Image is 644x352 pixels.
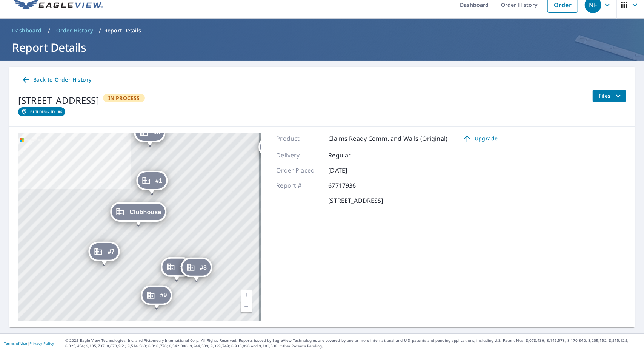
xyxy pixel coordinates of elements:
span: #7 [108,249,115,255]
p: [DATE] [328,166,373,175]
a: Current Level 17, Zoom In [241,290,252,301]
a: Upgrade [456,133,504,145]
a: Terms of Use [4,341,27,346]
div: Dropped pin, building #4, Commercial property, 3511 Club Cir Lakeshore, FL 33854 [259,137,290,161]
li: / [48,26,50,35]
a: Order History [53,25,96,37]
p: [STREET_ADDRESS] [328,196,383,205]
span: Files [599,91,623,100]
div: Dropped pin, building #2, Commercial property, 1909 Club Cir Lakeshore, FL 33854 [161,257,192,281]
span: #8 [200,265,207,270]
p: | [4,341,54,346]
span: In Process [104,94,144,102]
button: filesDropdownBtn-67717936 [592,90,626,102]
span: #1 [155,178,162,184]
span: Back to Order History [21,75,91,85]
div: Dropped pin, building #8, Commercial property, 2109 Club Cir Lakeshore, FL 33854 [181,258,212,281]
a: Back to Order History [18,73,94,87]
p: Report # [276,181,321,190]
p: Claims Ready Comm. and Walls (Original) [328,134,447,143]
p: © 2025 Eagle View Technologies, Inc. and Pictometry International Corp. All Rights Reserved. Repo... [65,338,640,349]
div: Dropped pin, building #7, Commercial property, 1409 Club Cir Lakeshore, FL 33854 [89,242,120,265]
span: #3 [154,130,160,135]
div: Dropped pin, building Clubhouse, Commercial property, 500 Club Cir Lakeshore, FL 33854 [110,202,166,225]
p: Product [276,134,321,143]
div: Dropped pin, building #1, Commercial property, 1209 Club Cir Lakeshore, FL 33854 [136,171,168,194]
em: Building ID [30,110,55,114]
p: Regular [328,151,373,160]
div: Dropped pin, building #3, Commercial property, 809 Club Cir Lakeshore, FL 33854 [134,123,166,146]
span: Upgrade [461,134,499,143]
span: Order History [56,27,93,34]
p: 67717936 [328,181,373,190]
nav: breadcrumb [9,25,635,37]
a: Dashboard [9,25,45,37]
li: / [99,26,101,35]
div: [STREET_ADDRESS] [18,94,99,107]
a: Privacy Policy [29,341,54,346]
span: Dashboard [12,27,42,34]
span: #2 [180,264,187,270]
p: Delivery [276,151,321,160]
p: Report Details [104,27,141,34]
span: #9 [160,292,167,298]
div: Dropped pin, building #9, Commercial property, 1821 Club Cir Lakeshore, FL 33854 [141,286,172,309]
a: Current Level 17, Zoom Out [241,301,252,312]
a: Building ID#6 [18,107,65,116]
h1: Report Details [9,40,635,55]
p: Order Placed [276,166,321,175]
span: Clubhouse [129,209,161,215]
